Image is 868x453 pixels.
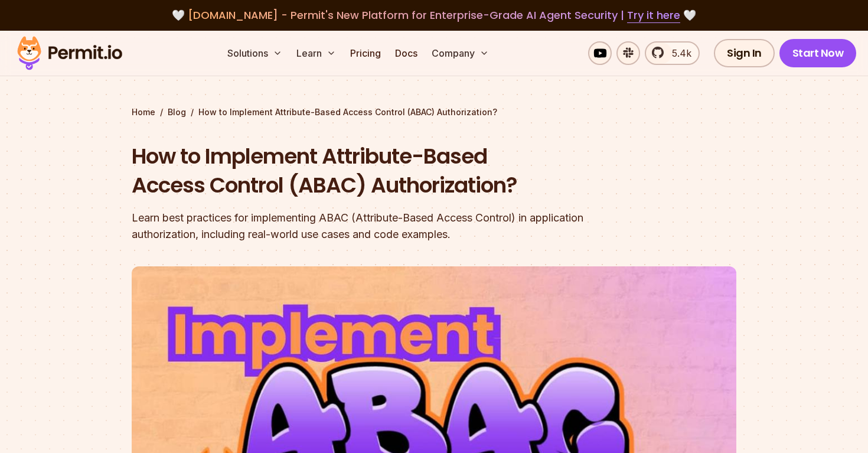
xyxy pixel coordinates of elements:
[390,41,422,65] a: Docs
[345,41,386,65] a: Pricing
[132,106,736,118] div: / /
[779,39,857,67] a: Start Now
[168,106,186,118] a: Blog
[714,39,775,67] a: Sign In
[188,8,680,22] span: [DOMAIN_NAME] - Permit's New Platform for Enterprise-Grade AI Agent Security |
[427,41,494,65] button: Company
[223,41,287,65] button: Solutions
[28,7,840,24] div: 🤍 🤍
[292,41,341,65] button: Learn
[132,106,155,118] a: Home
[645,41,700,65] a: 5.4k
[627,8,680,23] a: Try it here
[665,46,691,60] span: 5.4k
[132,210,585,243] div: Learn best practices for implementing ABAC (Attribute-Based Access Control) in application author...
[132,142,585,200] h1: How to Implement Attribute-Based Access Control (ABAC) Authorization?
[12,33,128,73] img: Permit logo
